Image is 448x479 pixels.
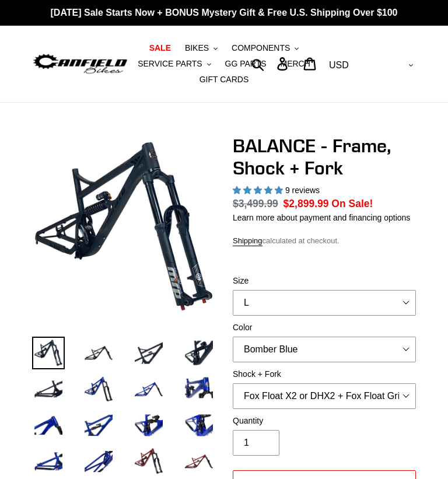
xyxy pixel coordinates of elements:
button: SERVICE PARTS [132,56,216,72]
img: Load image into Gallery viewer, BALANCE - Frame, Shock + Fork [132,373,165,405]
label: Shock + Fork [233,368,416,380]
span: GG PARTS [225,59,267,69]
img: Load image into Gallery viewer, BALANCE - Frame, Shock + Fork [132,445,165,478]
img: Load image into Gallery viewer, BALANCE - Frame, Shock + Fork [32,373,65,405]
img: Load image into Gallery viewer, BALANCE - Frame, Shock + Fork [132,409,165,442]
img: Load image into Gallery viewer, BALANCE - Frame, Shock + Fork [32,409,65,442]
img: Canfield Bikes [32,52,128,76]
a: Shipping [233,236,262,246]
span: BIKES [185,43,209,53]
img: Load image into Gallery viewer, BALANCE - Frame, Shock + Fork [183,409,215,442]
span: $2,899.99 [283,198,329,209]
a: Learn more about payment and financing options [233,213,410,222]
div: calculated at checkout. [233,235,416,247]
label: Quantity [233,415,416,427]
h1: BALANCE - Frame, Shock + Fork [233,135,416,180]
img: Load image into Gallery viewer, BALANCE - Frame, Shock + Fork [183,373,215,405]
a: SALE [143,40,177,56]
a: GG PARTS [219,56,272,72]
img: Load image into Gallery viewer, BALANCE - Frame, Shock + Fork [183,445,215,478]
img: Load image into Gallery viewer, BALANCE - Frame, Shock + Fork [32,445,65,478]
label: Size [233,275,416,287]
img: Load image into Gallery viewer, BALANCE - Frame, Shock + Fork [183,337,215,369]
label: Color [233,321,416,334]
span: 5.00 stars [233,186,285,195]
img: Load image into Gallery viewer, BALANCE - Frame, Shock + Fork [82,445,115,478]
span: SALE [149,43,171,53]
a: GIFT CARDS [194,72,255,88]
span: GIFT CARDS [199,75,249,85]
s: $3,499.99 [233,198,278,209]
button: COMPONENTS [226,40,304,56]
span: 9 reviews [285,186,320,195]
img: Load image into Gallery viewer, BALANCE - Frame, Shock + Fork [32,337,65,369]
img: BALANCE - Frame, Shock + Fork [34,137,213,316]
span: On Sale! [331,196,373,211]
img: Load image into Gallery viewer, BALANCE - Frame, Shock + Fork [132,337,165,369]
button: BIKES [179,40,223,56]
span: COMPONENTS [232,43,290,53]
img: Load image into Gallery viewer, BALANCE - Frame, Shock + Fork [82,409,115,442]
span: SERVICE PARTS [138,59,202,69]
img: Load image into Gallery viewer, BALANCE - Frame, Shock + Fork [82,337,115,369]
img: Load image into Gallery viewer, BALANCE - Frame, Shock + Fork [82,373,115,405]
